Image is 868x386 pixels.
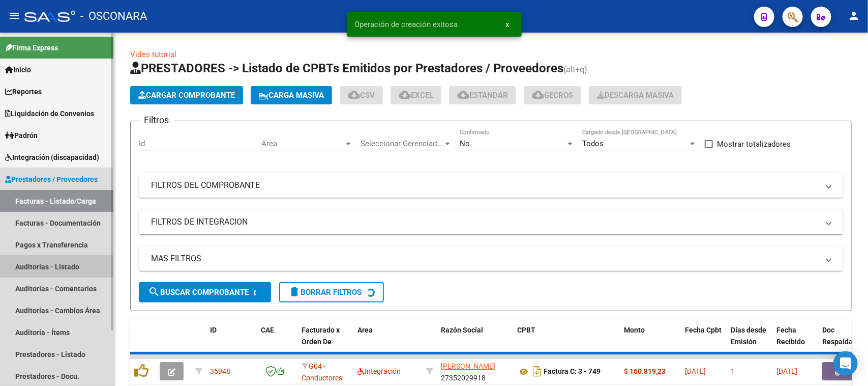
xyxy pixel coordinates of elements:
button: EXCEL [391,86,441,104]
mat-expansion-panel-header: FILTROS DE INTEGRACION [139,210,843,234]
span: Integración (discapacidad) [5,152,99,163]
i: Descargar documento [530,363,544,379]
span: Area [261,139,344,148]
span: EXCEL [399,91,433,100]
span: Días desde Emisión [731,326,766,346]
span: CAE [261,326,274,334]
a: Video tutorial [130,50,176,59]
span: Cargar Comprobante [138,91,235,100]
span: - OSCONARA [80,5,147,27]
span: 1 [731,367,735,375]
mat-panel-title: MAS FILTROS [151,253,819,264]
button: x [498,15,518,34]
span: ID [210,326,217,334]
span: Firma Express [5,42,58,53]
mat-panel-title: FILTROS DEL COMPROBANTE [151,180,819,191]
button: CSV [340,86,383,104]
span: Razón Social [441,326,483,334]
span: Seleccionar Gerenciador [361,139,443,148]
div: 27352029918 [441,361,509,382]
span: Inicio [5,64,31,75]
strong: $ 160.819,23 [624,367,666,375]
datatable-header-cell: Días desde Emisión [727,319,772,364]
mat-expansion-panel-header: MAS FILTROS [139,246,843,271]
span: [DATE] [685,367,706,375]
span: Operación de creación exitosa [355,19,458,30]
datatable-header-cell: Monto [620,319,681,364]
span: Gecros [532,91,573,100]
span: Reportes [5,86,42,97]
button: Descarga Masiva [589,86,682,104]
span: Doc Respaldatoria [822,326,868,346]
span: Integración [357,367,401,375]
app-download-masive: Descarga masiva de comprobantes (adjuntos) [589,86,682,104]
span: CSV [348,91,375,100]
span: Todos [582,139,604,148]
span: 35948 [210,367,230,375]
mat-icon: menu [8,10,20,22]
datatable-header-cell: ID [206,319,257,364]
mat-expansion-panel-header: FILTROS DEL COMPROBANTE [139,173,843,198]
span: CPBT [517,326,535,334]
mat-panel-title: FILTROS DE INTEGRACION [151,216,819,228]
span: Facturado x Orden De [302,326,340,346]
span: Padrón [5,130,38,141]
span: No [460,139,470,148]
button: Gecros [524,86,581,104]
span: Buscar Comprobante [148,288,249,297]
span: x [506,20,510,29]
span: [PERSON_NAME] [441,362,495,370]
span: Area [357,326,373,334]
datatable-header-cell: CAE [257,319,297,364]
datatable-header-cell: Fecha Cpbt [681,319,727,364]
datatable-header-cell: Facturado x Orden De [297,319,353,364]
h3: Filtros [139,113,174,127]
span: Monto [624,326,645,334]
button: Borrar Filtros [279,282,384,302]
strong: Factura C: 3 - 749 [544,368,601,376]
span: Prestadores / Proveedores [5,174,98,185]
span: Fecha Recibido [776,326,805,346]
span: (alt+q) [563,65,587,74]
mat-icon: cloud_download [532,89,544,101]
span: [DATE] [776,367,797,375]
span: Estandar [457,91,508,100]
datatable-header-cell: Area [353,319,422,364]
mat-icon: person [848,10,860,22]
mat-icon: delete [288,286,301,298]
span: Carga Masiva [259,91,324,100]
datatable-header-cell: CPBT [513,319,620,364]
mat-icon: cloud_download [399,89,411,101]
button: Estandar [449,86,516,104]
button: Buscar Comprobante [139,282,271,302]
button: Carga Masiva [251,86,332,104]
datatable-header-cell: Razón Social [437,319,513,364]
span: Fecha Cpbt [685,326,722,334]
span: Borrar Filtros [288,288,362,297]
mat-icon: search [148,286,160,298]
button: Cargar Comprobante [130,86,243,104]
div: Open Intercom Messenger [833,351,858,376]
mat-icon: cloud_download [348,89,360,101]
datatable-header-cell: Fecha Recibido [772,319,818,364]
span: Descarga Masiva [597,91,674,100]
mat-icon: cloud_download [457,89,469,101]
span: Liquidación de Convenios [5,108,94,119]
span: Mostrar totalizadores [717,138,791,150]
span: PRESTADORES -> Listado de CPBTs Emitidos por Prestadores / Proveedores [130,61,563,75]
